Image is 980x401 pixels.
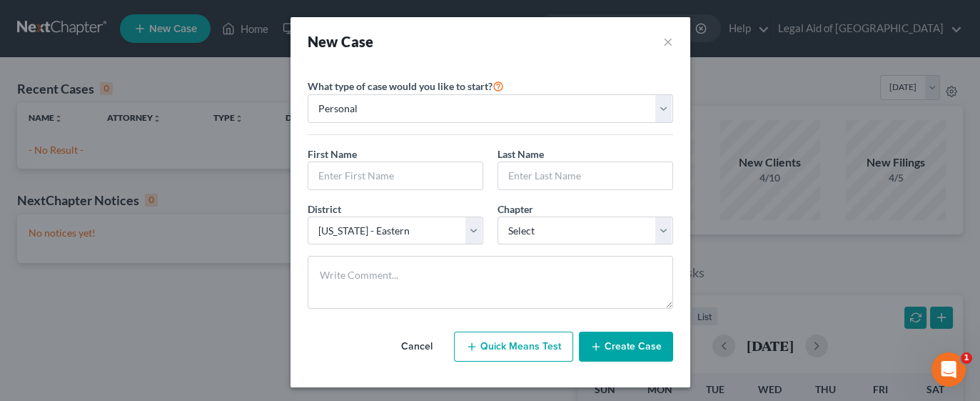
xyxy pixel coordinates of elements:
label: What type of case would you like to start? [308,77,504,94]
button: Cancel [385,332,448,361]
iframe: Intercom live chat [931,352,966,387]
span: District [308,203,341,215]
span: Last Name [497,148,544,160]
button: × [663,31,673,51]
strong: New Case [308,33,374,50]
button: Create Case [579,332,673,362]
button: Quick Means Test [454,332,573,362]
span: First Name [308,148,357,160]
input: Enter Last Name [498,162,672,189]
input: Enter First Name [308,162,483,189]
span: Chapter [497,203,533,215]
span: 1 [961,352,972,364]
